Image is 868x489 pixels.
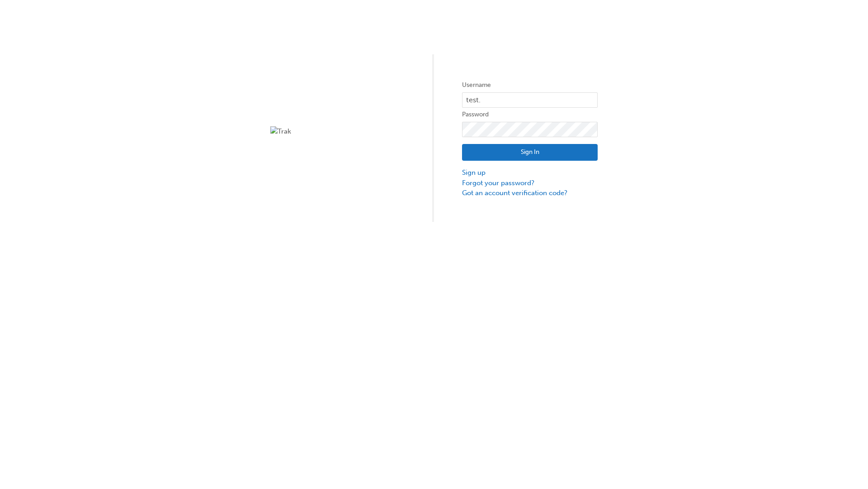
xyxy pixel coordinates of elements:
[270,126,406,137] img: Trak
[462,168,598,178] a: Sign up
[462,109,598,120] label: Password
[462,144,598,161] button: Sign In
[462,188,598,198] a: Got an account verification code?
[462,92,598,108] input: Username
[462,80,598,91] label: Username
[462,178,598,188] a: Forgot your password?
